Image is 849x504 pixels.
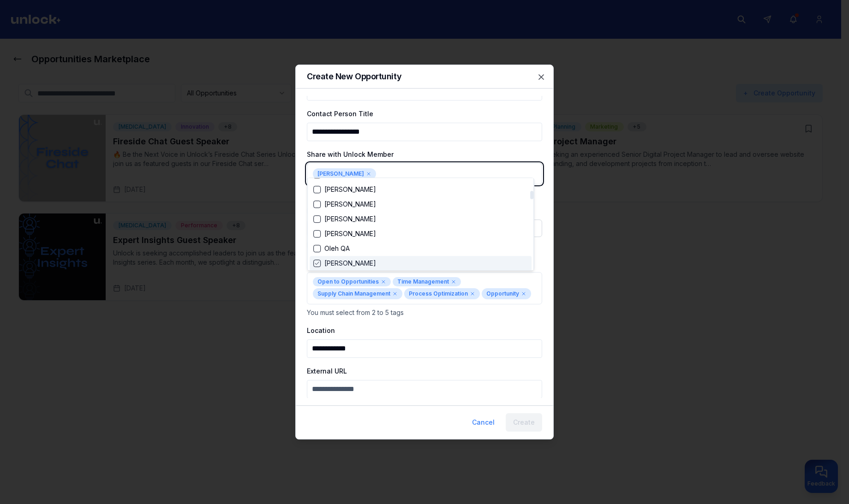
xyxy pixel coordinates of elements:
div: [PERSON_NAME] [313,259,376,268]
div: [PERSON_NAME] [313,170,376,179]
div: Oleh QA [313,244,350,253]
div: [PERSON_NAME] [313,229,376,238]
div: [PERSON_NAME] [313,200,376,209]
div: [PERSON_NAME] [313,214,376,224]
div: [PERSON_NAME] [313,185,376,194]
